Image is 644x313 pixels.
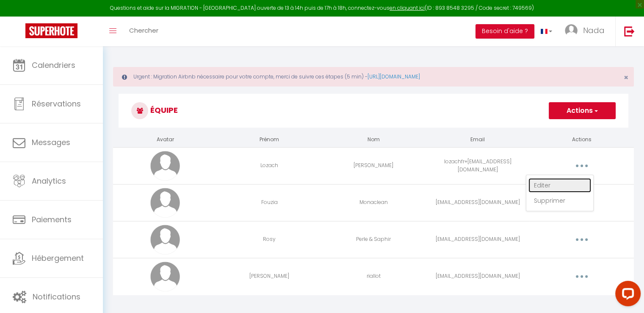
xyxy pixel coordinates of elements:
img: avatar.png [150,262,180,291]
td: [PERSON_NAME] [217,258,321,295]
a: [URL][DOMAIN_NAME] [368,73,420,80]
img: avatar.png [150,151,180,181]
td: riallot [321,258,426,295]
a: Chercher [123,17,165,46]
img: ... [565,24,578,37]
button: Close [624,74,628,81]
th: Email [426,132,530,147]
span: Paiements [32,214,72,225]
td: [PERSON_NAME] [321,147,426,184]
img: Super Booking [25,23,77,38]
a: Editer [528,178,591,193]
h3: Équipe [119,94,628,128]
th: Actions [530,132,634,147]
span: Analytics [32,176,66,186]
td: Lozach [217,147,321,184]
td: Rosy [217,221,321,258]
td: [EMAIL_ADDRESS][DOMAIN_NAME] [426,221,530,258]
iframe: LiveChat chat widget [608,277,644,313]
button: Besoin d'aide ? [475,24,534,39]
span: × [624,72,628,83]
td: [EMAIL_ADDRESS][DOMAIN_NAME] [426,258,530,295]
img: avatar.png [150,188,180,218]
a: en cliquant ici [390,4,425,11]
a: Supprimer [528,193,591,208]
th: Avatar [113,132,217,147]
span: Réservations [32,98,81,109]
td: Perle & Saphir [321,221,426,258]
td: [EMAIL_ADDRESS][DOMAIN_NAME] [426,184,530,221]
a: ... Nada [558,17,615,46]
td: Fouzia [217,184,321,221]
td: lozachfr+[EMAIL_ADDRESS][DOMAIN_NAME] [426,147,530,184]
button: Actions [549,102,616,119]
span: Notifications [33,291,80,302]
span: Calendriers [32,60,75,70]
div: Urgent : Migration Airbnb nécessaire pour votre compte, merci de suivre ces étapes (5 min) - [113,67,634,87]
span: Messages [32,137,70,148]
span: Hébergement [32,253,84,263]
span: Nada [583,25,605,36]
img: logout [624,26,635,36]
td: Monaclean [321,184,426,221]
span: Chercher [129,26,158,35]
img: avatar.png [150,225,180,254]
th: Prénom [217,132,321,147]
th: Nom [321,132,426,147]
